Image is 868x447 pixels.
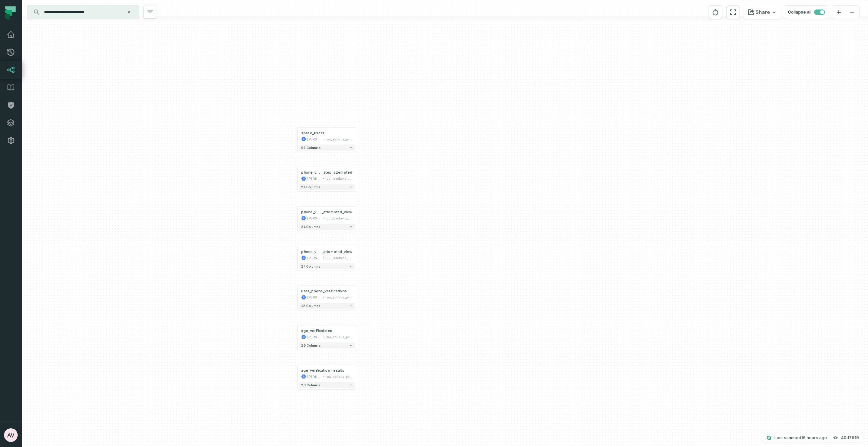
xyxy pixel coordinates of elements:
div: juul-warehouse [307,295,321,300]
div: age_verification_results [301,368,344,373]
span: phone_verification [301,170,321,175]
div: juul-warehouse [307,137,321,141]
button: Clear search query [125,9,132,16]
button: Share [744,5,781,19]
span: 12 columns [301,304,320,308]
p: Last scanned [774,434,827,441]
div: juul-warehouse [307,334,321,339]
span: 24 columns [301,185,320,189]
div: raw_solidus_production_v2_public [325,295,352,300]
div: raw_solidus_production_v2_public [325,334,352,339]
span: 20 columns [301,383,320,387]
span: 29 columns [301,344,320,347]
button: zoom out [846,6,859,19]
div: juul_backend_production_uk [325,216,352,220]
span: phone_verification_step [301,249,321,254]
relative-time: Sep 14, 2025, 11:17 PM EDT [801,435,827,440]
div: raw_solidus_production_v2_public [325,374,352,379]
div: juul_backend_production [325,176,352,181]
div: user_phone_verifications [301,289,347,294]
div: spree_users [301,131,324,135]
button: Last scanned[DATE] 11:17:02 PM40d7919 [762,434,863,442]
span: phone_verification_step [301,210,321,214]
span: 62 columns [301,146,320,150]
span: 24 columns [301,225,320,229]
span: _step_attempted [322,170,353,175]
div: phone_verification_step_attempted [301,170,352,175]
button: zoom in [832,6,846,19]
div: juul-segment [307,255,321,260]
img: avatar of Abhiraj Vinnakota [4,428,18,442]
h4: 40d7919 [841,436,859,440]
span: _attempted_view [322,210,353,214]
div: juul-segment [307,216,321,220]
div: age_verifications [301,328,332,333]
span: _attempted_view [322,249,353,254]
button: Collapse all [785,5,828,19]
div: juul_backend_production_ca [325,255,352,260]
div: phone_verification_step_attempted_view [301,210,352,214]
div: juul-warehouse [307,374,321,379]
div: raw_solidus_production_v2_public [325,137,352,141]
div: juul-segment [307,176,321,181]
div: phone_verification_step_attempted_view [301,249,352,254]
span: 24 columns [301,265,320,268]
